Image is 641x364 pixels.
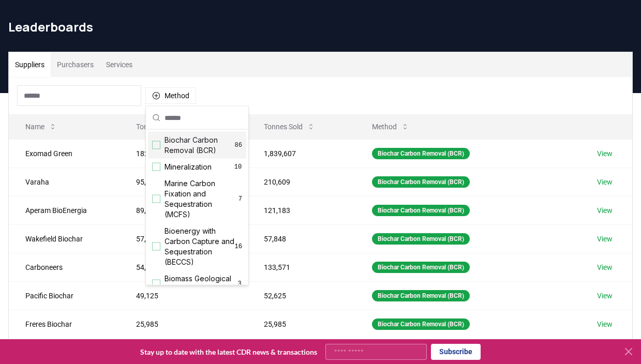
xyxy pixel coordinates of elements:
td: 210,609 [247,168,355,196]
span: 16 [235,242,242,251]
td: 133,571 [247,253,355,281]
div: Biochar Carbon Removal (BCR) [372,176,470,188]
td: 121,183 [247,196,355,224]
span: Mineralization [165,162,212,172]
span: 10 [234,163,242,171]
span: 3 [237,280,242,288]
div: Biochar Carbon Removal (BCR) [372,262,470,273]
td: Varaha [9,168,120,196]
td: Carboneers [9,253,120,281]
button: Suppliers [9,52,51,77]
a: View [597,234,613,244]
td: Freres Biochar [9,310,120,338]
button: Tonnes Sold [256,116,323,137]
div: Biochar Carbon Removal (BCR) [372,233,470,245]
button: Purchasers [51,52,100,77]
div: Biochar Carbon Removal (BCR) [372,318,470,330]
span: 86 [235,141,242,149]
span: Marine Carbon Fixation and Sequestration (MCFS) [165,178,238,220]
td: Wakefield Biochar [9,224,120,253]
span: Biomass Geological Sequestration [165,274,237,294]
a: View [597,205,613,216]
td: 89,298 [120,196,247,224]
a: View [597,177,613,187]
button: Services [100,52,139,77]
td: 95,276 [120,168,247,196]
td: 52,625 [247,281,355,310]
a: View [597,148,613,159]
td: 57,848 [247,224,355,253]
button: Tonnes Delivered [128,116,211,137]
td: 54,377 [120,253,247,281]
button: Method [145,87,196,104]
td: Pacific Biochar [9,281,120,310]
td: Exomad Green [9,139,120,168]
div: Biochar Carbon Removal (BCR) [372,148,470,159]
td: Aperam BioEnergia [9,196,120,224]
a: View [597,262,613,272]
span: 7 [238,195,242,203]
span: Biochar Carbon Removal (BCR) [165,135,235,156]
div: Biochar Carbon Removal (BCR) [372,290,470,301]
button: Name [17,116,65,137]
button: Method [364,116,418,137]
span: Bioenergy with Carbon Capture and Sequestration (BECCS) [165,226,235,267]
td: 25,985 [120,310,247,338]
a: View [597,291,613,301]
td: 182,445 [120,139,247,168]
h1: Leaderboards [8,19,633,35]
div: Biochar Carbon Removal (BCR) [372,205,470,216]
td: 57,840 [120,224,247,253]
td: 49,125 [120,281,247,310]
td: 25,985 [247,310,355,338]
td: 1,839,607 [247,139,355,168]
a: View [597,319,613,329]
